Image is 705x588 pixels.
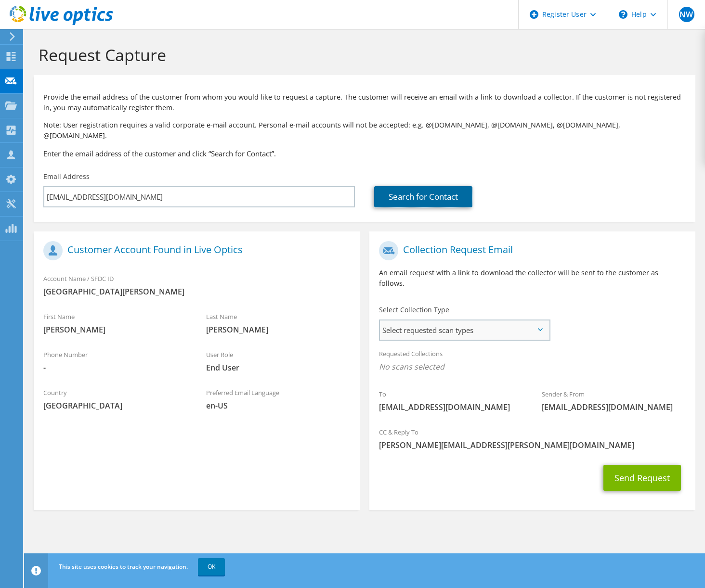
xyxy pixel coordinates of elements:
label: Email Address [43,172,90,181]
p: An email request with a link to download the collector will be sent to the customer as follows. [379,268,686,289]
p: Note: User registration requires a valid corporate e-mail account. Personal e-mail accounts will ... [43,120,686,141]
span: End User [206,362,350,373]
h1: Collection Request Email [379,241,681,260]
h3: Enter the email address of the customer and click “Search for Contact”. [43,148,686,159]
div: Requested Collections [369,344,695,379]
span: [PERSON_NAME] [206,324,350,335]
div: To [369,384,532,417]
span: This site uses cookies to track your navigation. [59,562,188,571]
div: Sender & From [532,384,695,417]
a: Search for Contact [374,186,472,207]
div: Last Name [196,307,359,340]
span: [PERSON_NAME][EMAIL_ADDRESS][PERSON_NAME][DOMAIN_NAME] [379,440,686,450]
span: No scans selected [379,361,686,372]
h1: Customer Account Found in Live Optics [43,241,345,260]
span: [EMAIL_ADDRESS][DOMAIN_NAME] [379,402,522,412]
div: Phone Number [34,345,196,378]
label: Select Collection Type [379,305,449,315]
div: First Name [34,307,196,340]
button: Send Request [603,465,681,491]
div: Preferred Email Language [196,383,359,416]
span: [EMAIL_ADDRESS][DOMAIN_NAME] [542,402,685,412]
span: Select requested scan types [380,320,549,340]
h1: Request Capture [39,45,686,65]
span: - [43,362,187,373]
svg: \n [619,10,627,19]
span: NW [679,7,694,22]
a: OK [198,558,225,575]
span: [PERSON_NAME] [43,324,187,335]
div: CC & Reply To [369,422,695,455]
span: en-US [206,400,350,411]
div: User Role [196,345,359,378]
div: Country [34,383,196,416]
p: Provide the email address of the customer from whom you would like to request a capture. The cust... [43,92,686,113]
div: Account Name / SFDC ID [34,268,360,302]
span: [GEOGRAPHIC_DATA] [43,400,187,411]
span: [GEOGRAPHIC_DATA][PERSON_NAME] [43,286,350,297]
